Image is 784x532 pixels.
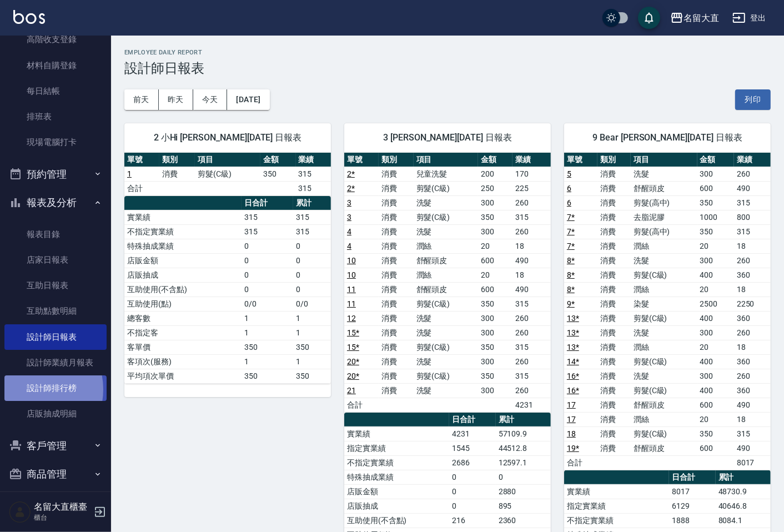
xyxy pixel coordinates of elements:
[296,153,331,167] th: 業績
[347,270,356,279] a: 10
[597,210,631,224] td: 消費
[597,195,631,210] td: 消費
[496,470,551,484] td: 0
[159,153,194,167] th: 類別
[734,412,771,426] td: 18
[478,167,512,181] td: 200
[734,383,771,398] td: 360
[414,195,478,210] td: 洗髮
[347,285,356,294] a: 11
[697,167,734,181] td: 300
[124,61,771,76] h3: 設計師日報表
[734,354,771,369] td: 360
[138,132,318,143] span: 2 小Hi [PERSON_NAME][DATE] 日報表
[697,354,734,369] td: 400
[697,181,734,195] td: 600
[293,282,331,297] td: 0
[293,354,331,369] td: 1
[734,297,771,311] td: 2250
[242,354,293,369] td: 1
[734,239,771,253] td: 18
[414,340,478,354] td: 剪髮(C級)
[124,153,159,167] th: 單號
[124,340,242,354] td: 客單價
[4,188,107,217] button: 報表及分析
[669,513,715,528] td: 1888
[734,340,771,354] td: 18
[567,184,571,193] a: 6
[242,311,293,325] td: 1
[242,325,293,340] td: 1
[379,325,413,340] td: 消費
[379,311,413,325] td: 消費
[478,369,512,383] td: 350
[631,224,697,239] td: 剪髮(高中)
[512,311,551,325] td: 260
[728,8,771,28] button: 登出
[564,455,597,470] td: 合計
[631,325,697,340] td: 洗髮
[4,273,107,298] a: 互助日報表
[124,311,242,325] td: 總客數
[631,369,697,383] td: 洗髮
[697,383,734,398] td: 400
[496,513,551,528] td: 2360
[697,311,734,325] td: 400
[669,470,715,485] th: 日合計
[414,383,478,398] td: 洗髮
[4,78,107,104] a: 每日結帳
[347,256,356,265] a: 10
[124,268,242,282] td: 店販抽成
[124,49,771,56] h2: Employee Daily Report
[564,153,771,470] table: a dense table
[716,499,771,513] td: 40646.8
[242,369,293,383] td: 350
[666,7,723,29] button: 名留大直
[478,354,512,369] td: 300
[631,253,697,268] td: 洗髮
[344,455,449,470] td: 不指定實業績
[159,167,194,181] td: 消費
[296,181,331,195] td: 315
[512,268,551,282] td: 18
[631,268,697,282] td: 剪髮(C級)
[597,325,631,340] td: 消費
[347,299,356,308] a: 11
[449,441,495,455] td: 1545
[512,153,551,167] th: 業績
[414,167,478,181] td: 兒童洗髮
[127,169,132,178] a: 1
[344,470,449,484] td: 特殊抽成業績
[631,383,697,398] td: 剪髮(C級)
[512,282,551,297] td: 490
[597,398,631,412] td: 消費
[697,426,734,441] td: 350
[478,311,512,325] td: 300
[631,426,697,441] td: 剪髮(C級)
[379,239,413,253] td: 消費
[293,268,331,282] td: 0
[564,513,669,528] td: 不指定實業績
[734,181,771,195] td: 490
[496,426,551,441] td: 57109.9
[597,441,631,455] td: 消費
[597,426,631,441] td: 消費
[414,325,478,340] td: 洗髮
[597,181,631,195] td: 消費
[293,325,331,340] td: 1
[512,383,551,398] td: 260
[4,324,107,350] a: 設計師日報表
[293,239,331,253] td: 0
[697,398,734,412] td: 600
[631,195,697,210] td: 剪髮(高中)
[512,354,551,369] td: 260
[4,298,107,324] a: 互助點數明細
[379,181,413,195] td: 消費
[379,282,413,297] td: 消費
[638,7,660,29] button: save
[597,239,631,253] td: 消費
[344,499,449,513] td: 店販抽成
[4,375,107,401] a: 設計師排行榜
[697,268,734,282] td: 400
[567,198,571,207] a: 6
